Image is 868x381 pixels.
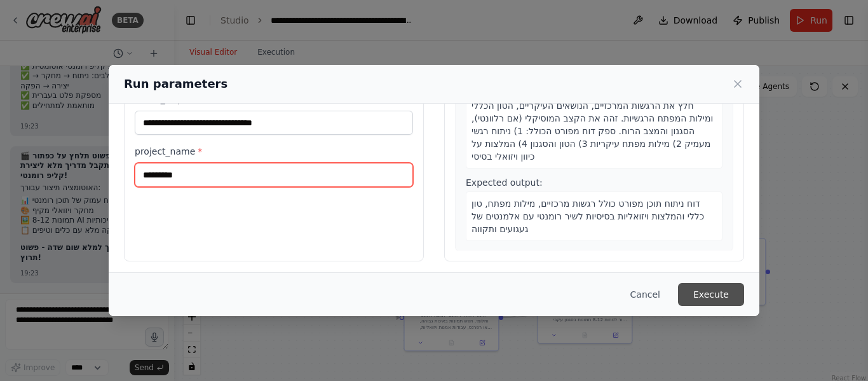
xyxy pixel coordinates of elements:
[678,283,744,306] button: Execute
[124,75,227,93] h2: Run parameters
[135,145,413,158] label: project_name
[471,198,704,234] span: דוח ניתוח תוכן מפורט כולל רגשות מרכזיים, מילות מפתח, טון כללי והמלצות ויזואליות בסיסיות לשיר רומנ...
[471,62,713,162] span: נתח תוכן מוסיקלי וטקסטואלי גנרי ליצירת קליפ מוסיקה. אם לא סופק תוכן ספציפי, השתמש בדוגמה זו: שיר ...
[620,283,670,306] button: Cancel
[466,177,543,188] span: Expected output:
